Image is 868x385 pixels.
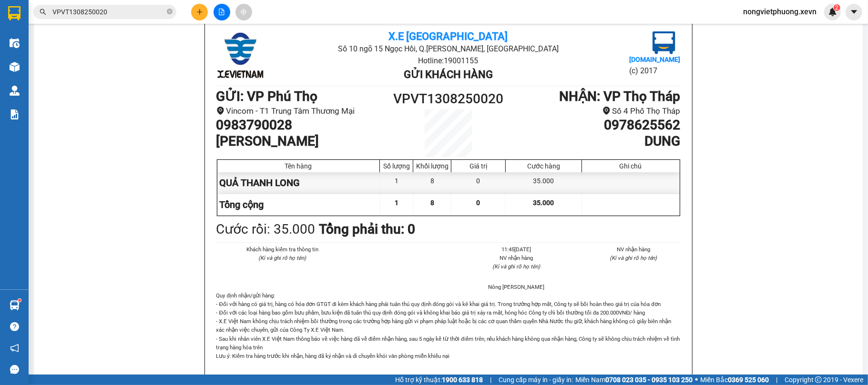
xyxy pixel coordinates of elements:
img: logo.jpg [12,12,60,59]
span: Cung cấp máy in - giấy in: [499,375,573,385]
img: solution-icon [10,109,20,119]
span: 1 [395,199,398,207]
img: warehouse-icon [10,300,20,310]
span: Tổng cộng [220,199,264,210]
sup: 2 [834,4,840,11]
img: warehouse-icon [10,38,20,48]
span: Miền Bắc [700,375,769,385]
span: 8 [430,199,434,207]
span: environment [216,107,225,115]
h1: DUNG [506,133,680,149]
li: Nông [PERSON_NAME] [470,283,564,291]
div: Tên hàng [220,162,378,170]
li: Số 4 Phố Thọ Tháp [506,105,680,118]
span: 35.000 [533,199,554,207]
span: | [490,375,491,385]
p: - Đối với hàng có giá trị, hàng có hóa đơn GTGT đi kèm khách hàng phải tuân thủ quy định đóng gói... [216,300,681,360]
li: Hotline: 19001155 [89,35,398,47]
div: 0 [451,172,506,194]
img: logo.jpg [216,31,264,79]
span: Miền Nam [575,375,693,385]
div: 1 [380,172,413,194]
div: Quy định nhận/gửi hàng : [216,291,681,360]
span: caret-down [850,8,858,16]
span: plus [196,9,203,15]
input: Tìm tên, số ĐT hoặc mã đơn [52,7,165,17]
div: Cước hàng [508,162,579,170]
span: notification [10,344,19,353]
span: search [40,9,46,15]
span: | [776,375,777,385]
span: environment [602,107,611,115]
div: Số lượng [382,162,410,170]
span: message [10,365,19,374]
div: 8 [413,172,451,194]
button: file-add [214,4,230,20]
b: X.E [GEOGRAPHIC_DATA] [388,30,508,42]
li: NV nhận hàng [470,254,564,262]
i: (Kí và ghi rõ họ tên) [492,263,540,270]
b: [DOMAIN_NAME] [629,56,680,63]
li: (c) 2017 [629,65,680,77]
img: warehouse-icon [10,62,20,72]
i: (Kí và ghi rõ họ tên) [610,255,657,261]
span: 0 [477,199,480,207]
i: (Kí và ghi rõ họ tên) [258,255,306,261]
li: Khách hàng kiểm tra thông tin [235,245,330,254]
strong: 0708 023 035 - 0935 103 250 [605,376,693,384]
img: logo.jpg [653,31,675,54]
li: 11:45[DATE] [470,245,564,254]
button: aim [235,4,252,20]
div: Khối lượng [416,162,449,170]
li: NV nhận hàng [586,245,681,254]
b: NHẬN : VP Thọ Tháp [560,89,681,104]
b: GỬI : VP Thọ Tháp [12,69,120,85]
div: QUẢ THANH LONG [217,172,380,194]
strong: 0369 525 060 [728,376,769,384]
span: question-circle [10,322,19,331]
div: Cước rồi : 35.000 [216,219,316,240]
div: Ghi chú [584,162,677,170]
span: file-add [218,9,225,15]
li: Số 10 ngõ 15 Ngọc Hồi, Q.[PERSON_NAME], [GEOGRAPHIC_DATA] [89,23,398,35]
span: ⚪️ [695,378,698,382]
span: copyright [815,376,822,383]
h1: 0983790028 [216,117,390,133]
li: Số 10 ngõ 15 Ngọc Hồi, Q.[PERSON_NAME], [GEOGRAPHIC_DATA] [294,43,603,55]
b: Tổng phải thu: 0 [319,221,416,237]
li: Vincom - T1 Trung Tâm Thương Mại [216,105,390,118]
span: 2 [835,4,838,11]
img: logo-vxr [8,6,20,20]
strong: 1900 633 818 [442,376,483,384]
li: Hotline: 19001155 [294,55,603,67]
img: icon-new-feature [828,8,837,16]
span: close-circle [167,8,173,17]
span: close-circle [167,9,173,14]
span: Hỗ trợ kỹ thuật: [395,375,483,385]
h1: [PERSON_NAME] [216,133,390,149]
div: 35.000 [506,172,582,194]
button: caret-down [846,4,862,20]
div: Giá trị [454,162,503,170]
b: GỬI : VP Phú Thọ [216,89,318,104]
span: aim [240,9,247,15]
img: warehouse-icon [10,86,20,96]
h1: VPVT1308250020 [390,89,507,109]
button: plus [191,4,208,20]
sup: 1 [18,299,21,302]
span: nongvietphuong.xevn [735,6,824,18]
b: Gửi khách hàng [404,69,493,80]
h1: 0978625562 [506,117,680,133]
